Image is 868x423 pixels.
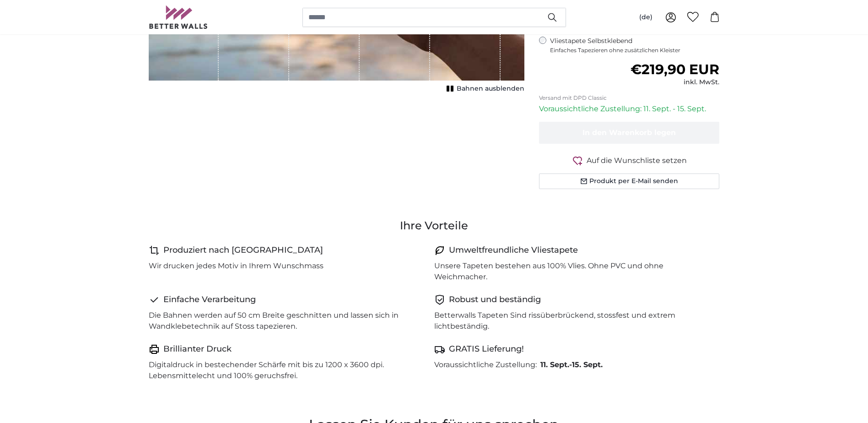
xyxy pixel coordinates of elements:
h4: Robust und beständig [449,293,541,306]
p: Wir drucken jedes Motiv in Ihrem Wunschmass [149,260,323,271]
label: Vliestapete Selbstklebend [550,37,720,54]
h4: Produziert nach [GEOGRAPHIC_DATA] [163,244,323,257]
h4: GRATIS Lieferung! [449,343,524,356]
p: Die Bahnen werden auf 50 cm Breite geschnitten und lassen sich in Wandklebetechnik auf Stoss tape... [149,310,427,332]
div: inkl. MwSt. [631,78,719,87]
p: Voraussichtliche Zustellung: 11. Sept. - 15. Sept. [539,103,720,114]
button: In den Warenkorb legen [539,122,720,144]
span: 11. Sept. [540,360,569,369]
img: Betterwalls [149,5,208,29]
p: Voraussichtliche Zustellung: [434,359,537,370]
h4: Umweltfreundliche Vliestapete [449,244,578,257]
b: - [540,360,603,369]
button: (de) [632,9,660,26]
button: Bahnen ausblenden [444,82,524,95]
h4: Einfache Verarbeitung [163,293,256,306]
span: 15. Sept. [572,360,603,369]
button: Auf die Wunschliste setzen [539,155,720,166]
h4: Brillianter Druck [163,343,232,356]
span: €219,90 EUR [631,61,719,78]
span: Einfaches Tapezieren ohne zusätzlichen Kleister [550,47,720,54]
button: Produkt per E-Mail senden [539,174,720,189]
span: In den Warenkorb legen [582,128,676,137]
h3: Ihre Vorteile [149,218,720,233]
span: Auf die Wunschliste setzen [587,155,687,166]
span: Bahnen ausblenden [457,84,524,93]
p: Versand mit DPD Classic [539,94,720,102]
p: Digitaldruck in bestechender Schärfe mit bis zu 1200 x 3600 dpi. Lebensmittelecht und 100% geruch... [149,359,427,381]
p: Unsere Tapeten bestehen aus 100% Vlies. Ohne PVC und ohne Weichmacher. [434,260,712,282]
p: Betterwalls Tapeten Sind rissüberbrückend, stossfest und extrem lichtbeständig. [434,310,712,332]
